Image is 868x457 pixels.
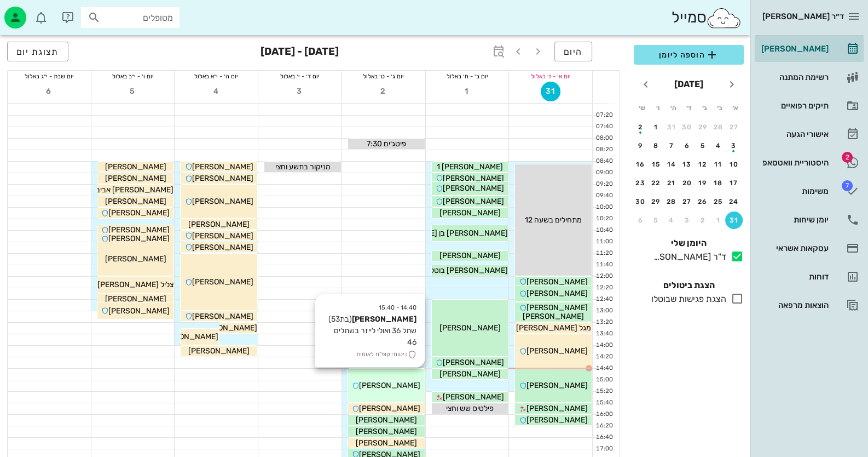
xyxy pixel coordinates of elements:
button: 2 [632,118,649,136]
a: [PERSON_NAME] [755,36,864,62]
div: 3 [679,216,696,224]
span: [PERSON_NAME] בוטל [430,266,508,275]
div: 10:00 [593,203,615,212]
span: [PERSON_NAME] [526,289,588,298]
div: יום ו׳ - י״ב באלול [91,71,175,82]
span: מניקור בתשע וחצי [275,162,330,172]
div: 6 [632,216,649,224]
div: הוצאות מרפאה [759,301,829,310]
span: 3 [290,87,310,96]
div: 10:40 [593,226,615,235]
span: [PERSON_NAME] [439,369,500,379]
button: 30 [632,193,649,210]
button: 3 [679,212,696,229]
div: 10:20 [593,214,615,224]
div: 16:40 [593,433,615,442]
span: ד״ר [PERSON_NAME] [762,12,844,21]
span: [PERSON_NAME] [439,251,500,260]
span: [PERSON_NAME] [157,332,218,341]
span: [PERSON_NAME] [192,312,253,321]
div: אישורי הגעה [759,130,829,139]
span: מגל [PERSON_NAME] [516,323,591,333]
div: 08:20 [593,145,615,155]
button: 8 [647,137,665,155]
button: 10 [725,156,743,173]
button: [DATE] [670,73,708,95]
span: [PERSON_NAME] [526,346,588,356]
a: תגמשימות [755,178,864,204]
div: 13 [679,161,696,168]
div: 11:20 [593,249,615,258]
th: ג׳ [697,99,711,117]
span: תג [842,180,853,191]
button: תצוגת יום [7,42,68,61]
span: תג [32,9,39,15]
div: 08:00 [593,134,615,143]
div: 13:00 [593,306,615,316]
div: 16:20 [593,421,615,431]
div: 6 [679,142,696,150]
div: 5 [647,216,665,224]
button: 3 [290,82,310,101]
th: א׳ [728,99,743,117]
span: [PERSON_NAME] [105,162,166,172]
span: [PERSON_NAME] [108,234,170,243]
span: [PERSON_NAME] [526,381,588,390]
div: 09:40 [593,191,615,201]
div: תיקים רפואיים [759,101,829,110]
div: 29 [647,198,665,205]
span: [PERSON_NAME] [108,225,170,235]
span: [PERSON_NAME] [526,404,588,413]
div: 16:00 [593,410,615,419]
div: יום ג׳ - ט׳ באלול [342,71,425,82]
div: 12:40 [593,295,615,304]
div: 25 [710,198,727,205]
h4: הצגת ביטולים [634,279,744,292]
button: 31 [725,212,743,229]
span: [PERSON_NAME] [439,208,500,218]
div: 2 [632,123,649,131]
span: [PERSON_NAME] 1 [437,162,503,172]
span: [PERSON_NAME] [105,197,166,206]
span: [PERSON_NAME] [105,174,166,183]
button: 23 [632,174,649,192]
div: 11:40 [593,260,615,270]
div: יום ד׳ - י׳ באלול [258,71,342,82]
div: 30 [679,123,696,131]
button: 3 [725,137,743,155]
button: 6 [39,82,59,101]
div: ד"ר [PERSON_NAME] [649,250,726,264]
div: 07:40 [593,122,615,132]
button: 18 [710,174,727,192]
span: [PERSON_NAME] [356,427,417,436]
span: [PERSON_NAME] [356,438,417,448]
div: משימות [759,187,829,196]
div: 5 [694,142,711,150]
span: [PERSON_NAME] [188,220,250,229]
span: [PERSON_NAME] [443,197,504,206]
div: היסטוריית וואטסאפ [759,158,829,167]
button: 1 [647,118,665,136]
div: רשימת המתנה [759,73,829,82]
div: 12:20 [593,283,615,293]
div: 8 [647,142,665,150]
div: 28 [710,123,727,131]
span: [PERSON_NAME] [443,358,504,367]
div: 1 [647,123,665,131]
th: ב׳ [713,99,727,117]
span: [PERSON_NAME] בן [PERSON_NAME] [376,229,508,238]
button: 11 [710,156,727,173]
button: 26 [694,193,711,210]
button: 24 [725,193,743,210]
div: 4 [663,216,680,224]
div: 27 [725,123,743,131]
button: 22 [647,174,665,192]
button: 6 [679,137,696,155]
span: [PERSON_NAME] [192,162,253,172]
button: 7 [663,137,680,155]
span: [PERSON_NAME] [192,197,253,206]
button: 29 [694,118,711,136]
button: חודש שעבר [722,75,742,94]
button: 21 [663,174,680,192]
button: 17 [725,174,743,192]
